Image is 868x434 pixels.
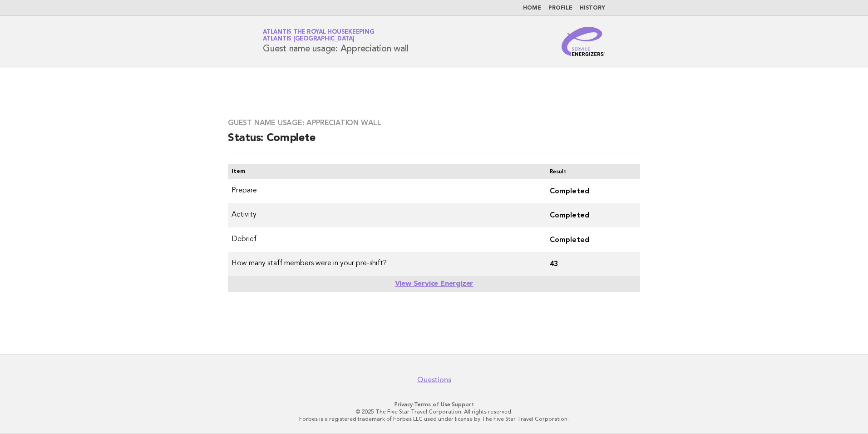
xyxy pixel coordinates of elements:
td: Debrief [228,227,542,252]
td: How many staff members were in your pre-shift? [228,252,542,276]
a: Support [452,401,474,408]
span: Atlantis [GEOGRAPHIC_DATA] [263,36,355,42]
td: Activity [228,203,542,227]
img: Service Energizers [562,27,605,56]
td: Prepare [228,179,542,203]
a: Terms of Use [414,401,450,408]
h1: Guest name usage: Appreciation wall [263,30,408,53]
p: © 2025 The Five Star Travel Corporation. All rights reserved. [156,408,712,415]
td: 43 [542,252,640,276]
a: Questions [417,375,451,384]
p: · · [156,401,712,408]
td: Completed [542,203,640,227]
h3: Guest name usage: Appreciation wall [228,118,640,127]
a: History [580,5,605,11]
a: Profile [548,5,572,11]
th: Item [228,164,542,179]
td: Completed [542,227,640,252]
td: Completed [542,179,640,203]
a: Atlantis the Royal HousekeepingAtlantis [GEOGRAPHIC_DATA] [263,29,374,42]
th: Result [542,164,640,179]
a: Home [523,5,541,11]
p: Forbes is a registered trademark of Forbes LLC used under license by The Five Star Travel Corpora... [156,415,712,423]
a: Privacy [395,401,413,408]
a: View Service Energizer [395,280,473,288]
h2: Status: Complete [228,131,640,153]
